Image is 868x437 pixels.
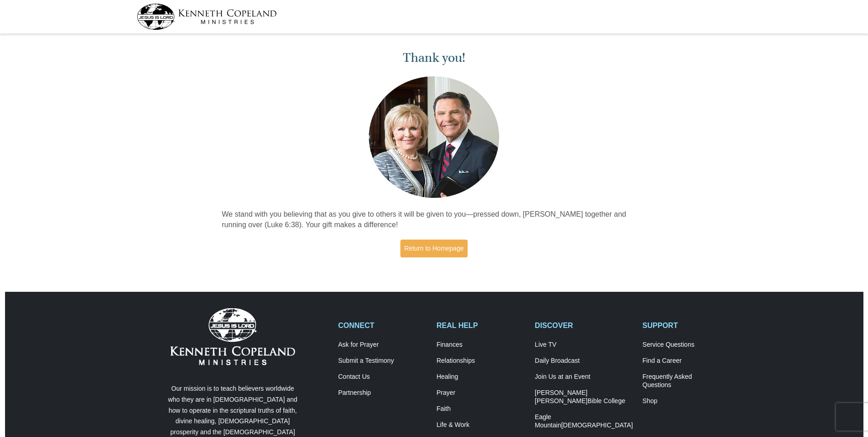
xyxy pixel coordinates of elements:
a: Finances [437,341,525,349]
a: Partnership [338,389,427,397]
img: kcm-header-logo.svg [137,4,277,30]
p: We stand with you believing that as you give to others it will be given to you—pressed down, [PER... [222,209,647,230]
a: Find a Career [642,357,731,365]
a: Service Questions [642,341,731,349]
a: Submit a Testimony [338,357,427,365]
a: Life & Work [437,421,525,429]
a: Join Us at an Event [535,373,633,381]
span: Bible College [588,397,625,404]
a: Healing [437,373,525,381]
a: Faith [437,405,525,413]
a: Frequently AskedQuestions [642,373,731,389]
h1: Thank you! [222,50,647,66]
a: Prayer [437,389,525,397]
a: Daily Broadcast [535,357,633,365]
a: [PERSON_NAME] [PERSON_NAME]Bible College [535,389,633,405]
h2: REAL HELP [437,321,525,330]
h2: DISCOVER [535,321,633,330]
img: Kenneth Copeland Ministries [170,308,295,365]
a: Relationships [437,357,525,365]
a: Shop [642,397,731,405]
h2: CONNECT [338,321,427,330]
span: [DEMOGRAPHIC_DATA] [561,421,633,429]
img: Kenneth and Gloria [367,74,501,200]
h2: SUPPORT [642,321,731,330]
a: Ask for Prayer [338,341,427,349]
a: Contact Us [338,373,427,381]
a: Live TV [535,341,633,349]
a: Eagle Mountain[DEMOGRAPHIC_DATA] [535,413,633,430]
a: Return to Homepage [400,240,468,257]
